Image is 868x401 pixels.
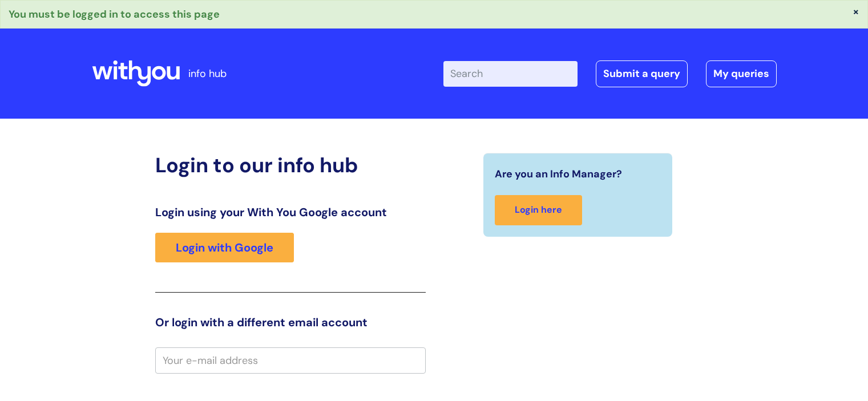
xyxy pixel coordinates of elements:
[495,165,622,183] span: Are you an Info Manager?
[706,60,777,87] a: My queries
[155,315,426,329] h3: Or login with a different email account
[495,195,582,225] a: Login here
[155,153,426,177] h2: Login to our info hub
[188,64,227,83] p: info hub
[596,60,688,87] a: Submit a query
[155,347,426,374] input: Your e-mail address
[155,205,426,219] h3: Login using your With You Google account
[155,233,294,262] a: Login with Google
[443,61,578,86] input: Search
[853,6,859,17] button: ×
